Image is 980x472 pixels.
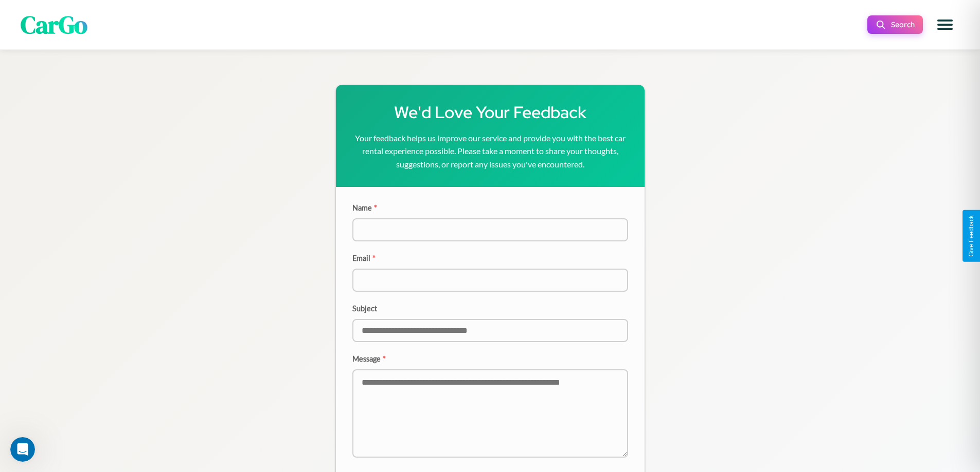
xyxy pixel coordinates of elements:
[352,131,628,171] p: Your feedback helps us improve our service and provide you with the best car rental experience po...
[352,203,628,212] label: Name
[352,254,628,262] label: Email
[352,304,628,313] label: Subject
[10,437,35,462] iframe: Intercom live chat
[867,15,923,34] button: Search
[352,354,628,363] label: Message
[352,101,628,123] h1: We'd Love Your Feedback
[21,8,87,42] span: CarGo
[891,20,915,29] span: Search
[931,10,959,39] button: Open menu
[968,215,975,257] div: Give Feedback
